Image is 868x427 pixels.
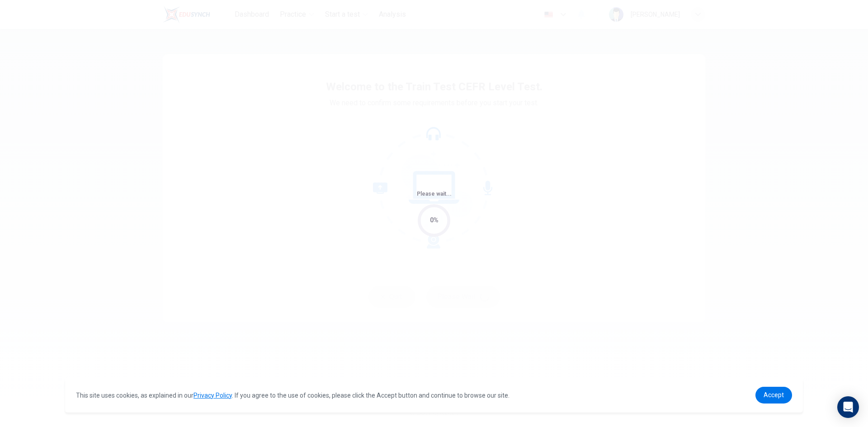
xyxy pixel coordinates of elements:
[193,392,232,399] a: Privacy Policy
[755,387,792,404] a: dismiss cookie message
[837,396,859,418] div: Open Intercom Messenger
[417,191,452,197] span: Please wait...
[76,392,509,399] span: This site uses cookies, as explained in our . If you agree to the use of cookies, please click th...
[764,391,784,399] span: Accept
[65,378,803,413] div: cookieconsent
[430,215,439,225] div: 0%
